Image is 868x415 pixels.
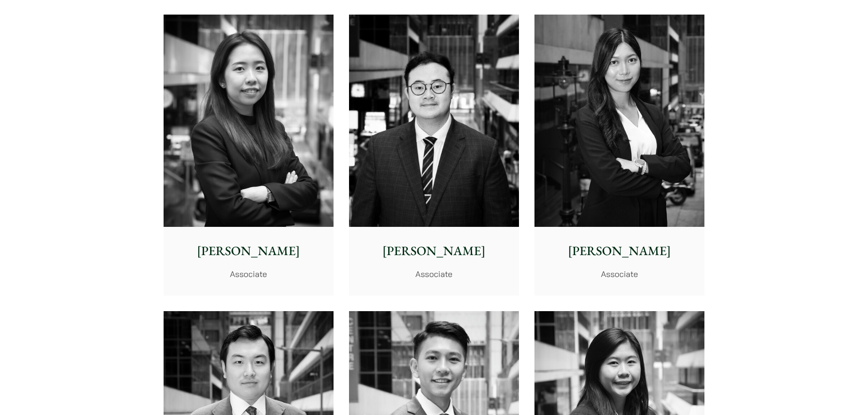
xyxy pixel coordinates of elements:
[349,15,519,296] a: [PERSON_NAME] Associate
[542,268,697,280] p: Associate
[356,241,512,261] p: [PERSON_NAME]
[542,241,697,261] p: [PERSON_NAME]
[534,15,704,227] img: Joanne Lam photo
[164,15,334,296] a: [PERSON_NAME] Associate
[171,241,326,261] p: [PERSON_NAME]
[171,268,326,280] p: Associate
[356,268,512,280] p: Associate
[534,15,704,296] a: Joanne Lam photo [PERSON_NAME] Associate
